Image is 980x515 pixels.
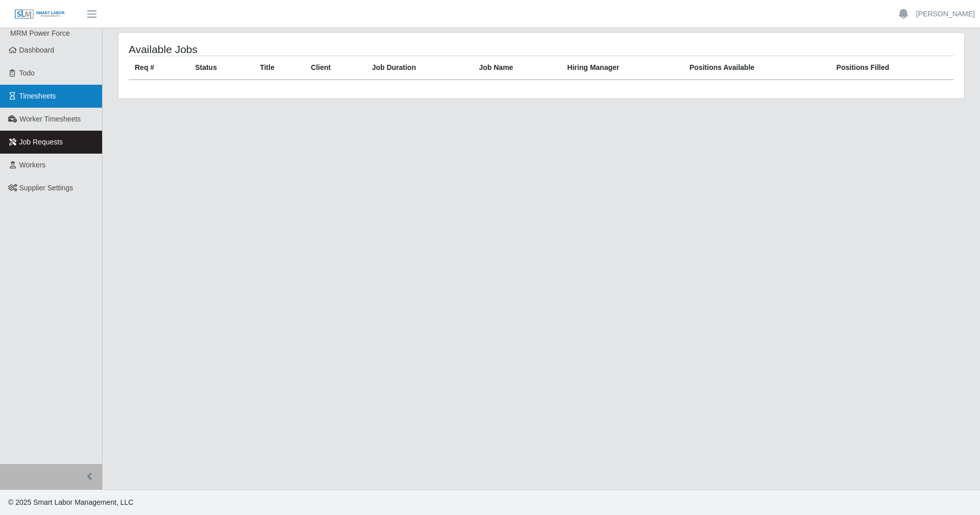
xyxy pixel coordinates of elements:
span: Worker Timesheets [19,115,81,123]
span: Supplier Settings [19,184,73,192]
th: Positions Filled [830,56,954,80]
span: Dashboard [19,46,55,54]
th: Positions Available [683,56,830,80]
th: Status [189,56,254,80]
th: Req # [129,56,189,80]
th: Client [305,56,366,80]
span: MRM Power Force [10,29,70,37]
th: Job Name [473,56,561,80]
a: [PERSON_NAME] [916,9,975,19]
th: Title [254,56,305,80]
th: Hiring Manager [561,56,683,80]
span: Workers [19,161,46,169]
span: Job Requests [19,138,63,146]
span: Timesheets [19,92,56,100]
img: SLM Logo [14,9,65,20]
h4: Available Jobs [129,43,463,56]
span: © 2025 Smart Labor Management, LLC [8,498,133,506]
span: Todo [19,69,35,77]
th: Job Duration [366,56,473,80]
